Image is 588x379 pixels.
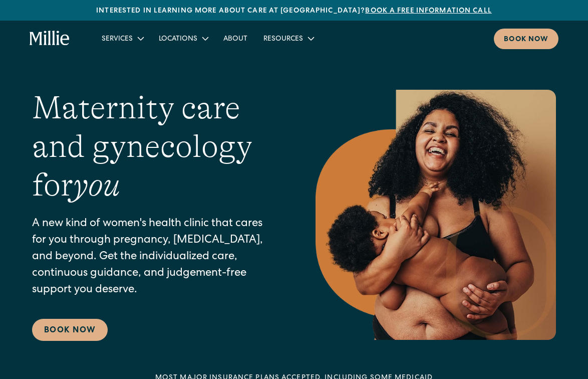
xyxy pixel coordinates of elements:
[494,29,558,49] a: Book now
[255,30,321,47] div: Resources
[215,30,255,47] a: About
[30,31,70,47] a: home
[32,216,275,299] p: A new kind of women's health clinic that cares for you through pregnancy, [MEDICAL_DATA], and bey...
[102,34,133,45] div: Services
[32,89,275,204] h1: Maternity care and gynecology for
[32,319,108,341] a: Book Now
[73,167,120,203] em: you
[263,34,303,45] div: Resources
[504,35,548,45] div: Book now
[316,90,556,340] img: Smiling mother with her baby in arms, celebrating body positivity and the nurturing bond of postp...
[94,30,151,47] div: Services
[151,30,215,47] div: Locations
[365,8,491,15] a: Book a free information call
[159,34,197,45] div: Locations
